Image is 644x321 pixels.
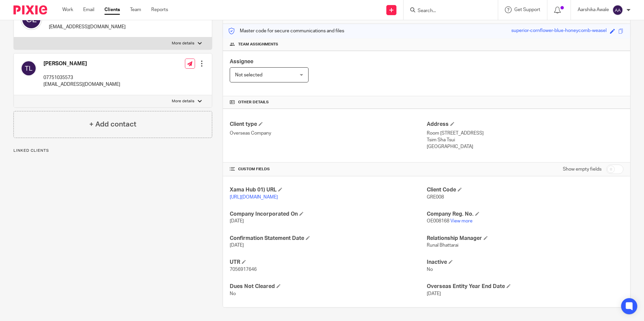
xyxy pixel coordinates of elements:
[43,60,120,67] h4: [PERSON_NAME]
[230,211,426,218] h4: Company Incorporated On
[172,41,194,46] p: More details
[427,195,444,200] span: GRE008
[89,119,136,130] h4: + Add contact
[228,28,344,34] p: Master code for secure communications and files
[151,6,168,13] a: Reports
[172,99,194,104] p: More details
[13,5,47,14] img: Pixie
[235,73,262,77] span: Not selected
[427,130,623,137] p: Room [STREET_ADDRESS]
[230,195,278,200] a: [URL][DOMAIN_NAME]
[62,6,73,13] a: Work
[230,243,244,248] span: [DATE]
[230,130,426,137] p: Overseas Company
[238,42,278,47] span: Team assignments
[21,60,37,76] img: svg%3E
[427,211,623,218] h4: Company Reg. No.
[427,283,623,290] h4: Overseas Entity Year End Date
[427,186,623,193] h4: Client Code
[13,148,212,153] p: Linked clients
[43,81,120,88] p: [EMAIL_ADDRESS][DOMAIN_NAME]
[83,6,94,13] a: Email
[238,100,269,105] span: Other details
[427,267,433,272] span: No
[612,5,623,15] img: svg%3E
[427,219,449,223] span: OE008168
[578,6,609,13] p: Aarshika Awale
[49,24,147,30] p: [EMAIL_ADDRESS][DOMAIN_NAME]
[43,74,120,81] p: 07751035573
[427,235,623,242] h4: Relationship Manager
[230,283,426,290] h4: Dues Not Cleared
[563,166,602,173] label: Show empty fields
[230,186,426,193] h4: Xama Hub 01) URL
[230,59,253,64] span: Assignee
[417,8,478,14] input: Search
[427,291,441,296] span: [DATE]
[427,121,623,128] h4: Address
[514,7,540,12] span: Get Support
[230,121,426,128] h4: Client type
[104,6,120,13] a: Clients
[427,137,623,143] p: Tsim Sha Tsui
[130,6,141,13] a: Team
[511,27,607,35] div: superior-cornflower-blue-honeycomb-weasel
[427,143,623,150] p: [GEOGRAPHIC_DATA]
[450,219,473,223] a: View more
[230,235,426,242] h4: Confirmation Statement Date
[230,167,426,172] h4: CUSTOM FIELDS
[230,219,244,223] span: [DATE]
[427,259,623,266] h4: Inactive
[230,259,426,266] h4: UTR
[427,243,458,248] span: Runal Bhattarai
[230,291,236,296] span: No
[230,267,257,272] span: 7056917646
